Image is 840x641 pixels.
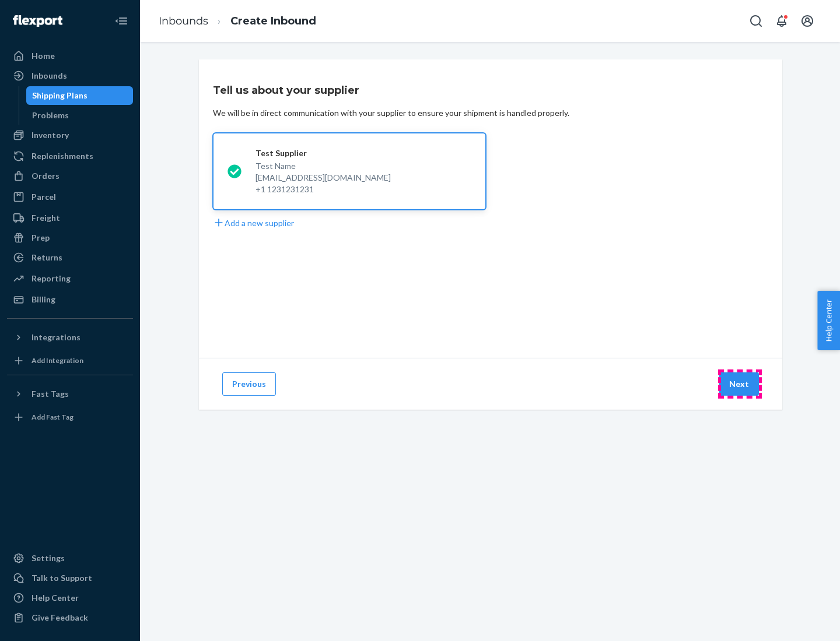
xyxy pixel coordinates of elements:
a: Home [7,47,133,65]
div: Talk to Support [32,572,92,584]
div: Parcel [32,191,56,203]
div: Give Feedback [32,612,88,624]
button: Add a new supplier [213,217,294,229]
a: Returns [7,248,133,267]
ol: breadcrumbs [149,4,325,38]
div: Returns [32,252,62,263]
a: Inbounds [7,66,133,85]
div: Settings [32,552,65,564]
div: Integrations [32,332,80,343]
a: Create Inbound [230,15,316,27]
button: Integrations [7,328,133,347]
a: Billing [7,290,133,309]
button: Open Search Box [744,9,768,33]
div: Problems [32,110,69,121]
a: Add Integration [7,351,133,370]
div: Prep [32,232,50,244]
div: Help Center [32,592,79,604]
div: Replenishments [32,150,93,162]
div: Freight [32,212,60,224]
div: We will be in direct communication with your supplier to ensure your shipment is handled properly. [213,107,569,119]
div: Inbounds [32,70,67,82]
a: Reporting [7,269,133,288]
a: Settings [7,549,133,568]
div: Inventory [32,129,69,141]
button: Give Feedback [7,608,133,627]
div: Add Fast Tag [32,412,73,422]
button: Previous [222,372,276,396]
button: Open account menu [796,9,819,33]
a: Talk to Support [7,569,133,587]
a: Prep [7,228,133,247]
div: Home [32,50,55,62]
a: Parcel [7,188,133,206]
button: Open notifications [770,9,793,33]
button: Next [719,372,759,396]
a: Freight [7,209,133,227]
a: Inbounds [159,15,208,27]
div: Fast Tags [32,388,69,400]
button: Fast Tags [7,385,133,403]
a: Help Center [7,589,133,607]
h3: Tell us about your supplier [213,83,359,98]
a: Shipping Plans [26,86,134,105]
div: Shipping Plans [32,90,87,101]
img: Flexport logo [13,15,62,27]
button: Help Center [817,291,840,350]
div: Billing [32,294,55,305]
button: Close Navigation [110,9,133,33]
a: Inventory [7,126,133,145]
div: Orders [32,170,60,182]
a: Orders [7,167,133,185]
a: Replenishments [7,147,133,165]
div: Add Integration [32,355,83,365]
a: Problems [26,106,134,125]
a: Add Fast Tag [7,408,133,427]
div: Reporting [32,273,71,284]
